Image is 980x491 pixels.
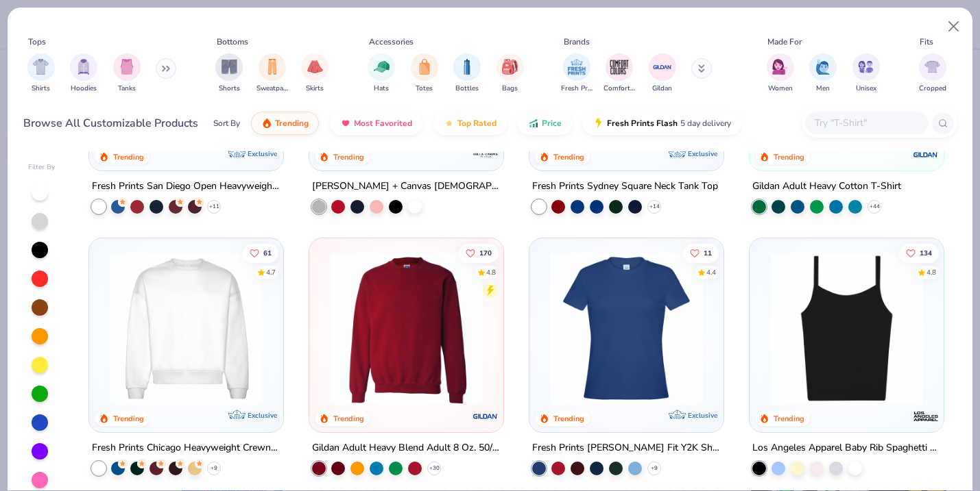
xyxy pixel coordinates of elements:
div: filter for Shorts [215,53,243,94]
img: Totes Image [417,59,432,75]
span: Fresh Prints [561,84,593,94]
div: Filter By [28,162,56,173]
button: filter button [113,53,141,94]
div: Sort By [213,117,240,129]
div: Fresh Prints Sydney Square Neck Tank Top [532,178,718,195]
img: Shirts Image [33,59,49,75]
img: 6a9a0a85-ee36-4a89-9588-981a92e8a910 [543,252,710,405]
button: filter button [852,53,880,94]
img: Women Image [772,59,788,75]
button: Like [683,243,719,262]
span: Sweatpants [256,84,288,94]
span: Shirts [32,84,50,94]
span: 170 [479,249,492,256]
span: 61 [263,249,272,256]
span: 11 [704,249,712,256]
div: Los Angeles Apparel Baby Rib Spaghetti Tank [752,440,941,457]
img: Men Image [815,59,830,75]
div: Fits [920,36,933,48]
img: Cropped Image [924,59,940,75]
button: filter button [561,53,593,94]
div: filter for Comfort Colors [603,53,635,94]
img: Skirts Image [307,59,323,75]
img: Hoodies Image [76,59,91,75]
img: flash.gif [593,118,604,129]
img: Los Angeles Apparel logo [912,403,940,430]
button: filter button [649,53,676,94]
button: filter button [453,53,481,94]
span: Exclusive [688,149,717,158]
button: filter button [27,53,55,94]
span: Tanks [118,84,136,94]
div: filter for Women [767,53,794,94]
span: Comfort Colors [603,84,635,94]
span: Exclusive [688,411,717,420]
img: Gildan logo [912,141,940,168]
button: filter button [70,53,97,94]
span: Totes [416,84,433,94]
button: filter button [497,53,524,94]
div: filter for Sweatpants [256,53,288,94]
span: Fresh Prints Flash [607,118,678,129]
span: Unisex [856,84,876,94]
button: filter button [301,53,328,94]
span: + 44 [870,203,880,211]
span: Skirts [306,84,324,94]
span: 134 [920,249,932,256]
img: TopRated.gif [444,118,455,129]
div: Fresh Prints San Diego Open Heavyweight Sweatpants [92,178,280,195]
img: Shorts Image [222,59,237,75]
span: Bags [502,84,518,94]
button: filter button [767,53,794,94]
button: Most Favorited [330,112,422,135]
span: Men [816,84,830,94]
div: filter for Fresh Prints [561,53,593,94]
div: filter for Gildan [649,53,676,94]
div: Gildan Adult Heavy Cotton T-Shirt [752,178,901,195]
span: Hoodies [71,84,97,94]
button: filter button [809,53,837,94]
div: 4.8 [927,267,936,277]
img: Unisex Image [858,59,874,75]
div: filter for Cropped [919,53,946,94]
div: Made For [767,36,802,48]
button: Like [243,243,278,262]
button: filter button [256,53,288,94]
button: Close [941,14,967,40]
img: Hats Image [374,59,390,75]
div: Tops [28,36,46,48]
button: Top Rated [433,112,507,135]
div: Fresh Prints Chicago Heavyweight Crewneck [92,440,280,457]
div: Fresh Prints [PERSON_NAME] Fit Y2K Shirt [532,440,721,457]
span: Most Favorited [354,118,412,129]
span: Hats [374,84,389,94]
img: Tanks Image [119,59,134,75]
span: Exclusive [248,411,277,420]
button: Like [459,243,499,262]
img: most_fav.gif [340,118,351,129]
span: + 14 [649,203,660,211]
img: trending.gif [261,118,272,129]
img: cbf11e79-2adf-4c6b-b19e-3da42613dd1b [763,252,930,405]
span: + 9 [211,464,217,473]
div: Browse All Customizable Products [23,115,198,131]
span: + 9 [651,464,658,473]
span: Gildan [652,84,672,94]
div: filter for Totes [411,53,438,94]
div: filter for Unisex [852,53,880,94]
div: Accessories [369,36,414,48]
div: Gildan Adult Heavy Blend Adult 8 Oz. 50/50 Fleece Crew [312,440,501,457]
span: + 11 [209,203,219,211]
span: Trending [275,118,309,129]
img: Bags Image [502,59,517,75]
img: Bottles Image [459,59,475,75]
span: Exclusive [248,149,277,158]
button: Trending [251,112,319,135]
div: filter for Bags [497,53,524,94]
div: 4.7 [266,267,276,277]
div: [PERSON_NAME] + Canvas [DEMOGRAPHIC_DATA]' Micro Ribbed Baby Tee [312,178,501,195]
img: c7b025ed-4e20-46ac-9c52-55bc1f9f47df [323,252,490,405]
div: filter for Shirts [27,53,55,94]
span: 5 day delivery [680,116,731,131]
img: Fresh Prints Image [566,57,587,77]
